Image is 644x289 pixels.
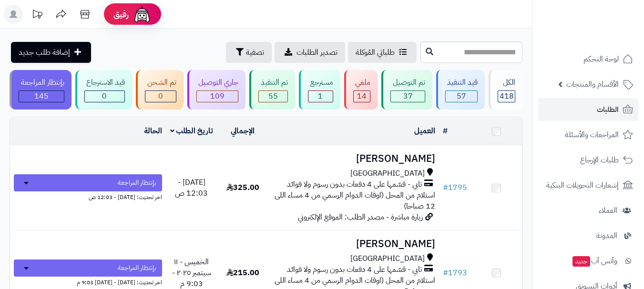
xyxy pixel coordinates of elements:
a: الكل418 [487,70,524,110]
button: تصفية [226,42,272,63]
div: جاري التوصيل [196,77,239,88]
span: لوحة التحكم [583,52,619,66]
span: [GEOGRAPHIC_DATA] [350,168,425,179]
span: رفيق [113,9,129,20]
a: العملاء [538,199,638,222]
div: تم التوصيل [390,77,425,88]
a: تحديثات المنصة [25,5,49,26]
a: # [443,125,448,137]
a: تم التنفيذ 55 [247,70,297,110]
span: # [443,267,448,279]
a: #1795 [443,182,467,193]
span: إشعارات التحويلات البنكية [546,179,619,192]
a: طلبات الإرجاع [538,149,638,171]
h3: [PERSON_NAME] [272,153,435,164]
span: 57 [457,90,466,102]
div: 1 [308,91,333,102]
span: تابي - قسّمها على 4 دفعات بدون رسوم ولا فوائد [287,264,422,275]
a: تم التوصيل 37 [379,70,434,110]
span: بإنتظار المراجعة [118,178,156,188]
div: اخر تحديث: [DATE] - 12:03 ص [14,191,162,201]
a: المراجعات والأسئلة [538,123,638,146]
span: تصدير الطلبات [296,47,337,58]
span: 0 [158,90,163,102]
img: ai-face.png [133,5,152,24]
a: إضافة طلب جديد [11,42,91,63]
a: العميل [414,125,435,137]
a: بإنتظار المراجعة 145 [8,70,73,110]
span: 0 [102,90,107,102]
span: طلباتي المُوكلة [356,47,395,58]
span: المراجعات والأسئلة [565,128,619,141]
span: 55 [268,90,278,102]
a: جاري التوصيل 109 [185,70,248,110]
a: الطلبات [538,98,638,121]
span: تابي - قسّمها على 4 دفعات بدون رسوم ولا فوائد [287,179,422,190]
span: 14 [357,90,367,102]
div: 0 [85,91,125,102]
span: 145 [34,90,49,102]
span: وآتس آب [572,254,617,268]
span: زيارة مباشرة - مصدر الطلب: الموقع الإلكتروني [298,211,423,223]
span: الطلبات [597,103,619,116]
span: 215.00 [226,267,259,279]
a: تصدير الطلبات [275,42,345,63]
span: 109 [210,90,225,102]
a: مسترجع 1 [297,70,342,110]
div: بإنتظار المراجعة [19,77,64,88]
span: [DATE] - 12:03 ص [175,177,208,199]
span: بإنتظار المراجعة [118,263,156,273]
div: تم التنفيذ [258,77,288,88]
a: إشعارات التحويلات البنكية [538,174,638,197]
span: طلبات الإرجاع [580,153,619,167]
a: طلباتي المُوكلة [348,42,417,63]
div: الكل [498,77,515,88]
div: قيد التنفيذ [445,77,478,88]
a: الإجمالي [231,125,255,137]
a: الحالة [144,125,162,137]
a: تم الشحن 0 [134,70,185,110]
div: 145 [19,91,64,102]
h3: [PERSON_NAME] [272,239,435,249]
span: 37 [403,90,413,102]
span: # [443,182,448,193]
a: وآتس آبجديد [538,249,638,272]
a: المدونة [538,224,638,247]
span: العملاء [599,204,617,217]
span: 1 [318,90,323,102]
span: جديد [572,256,590,267]
span: المدونة [596,229,617,242]
div: تم الشحن [145,77,176,88]
span: 418 [500,90,514,102]
div: مسترجع [308,77,333,88]
div: اخر تحديث: [DATE] - [DATE] 9:03 م [14,277,162,287]
img: logo-2.png [579,7,635,27]
a: #1793 [443,267,467,279]
span: 325.00 [226,182,259,193]
div: 109 [197,91,238,102]
div: ملغي [353,77,371,88]
a: لوحة التحكم [538,48,638,70]
div: 55 [259,91,287,102]
span: إضافة طلب جديد [19,47,70,58]
span: [GEOGRAPHIC_DATA] [350,253,425,264]
div: 57 [446,91,478,102]
span: استلام من المحل (اوقات الدوام الرسمي من 4 مساء اللى 12 صباحا) [275,189,435,212]
div: 0 [145,91,176,102]
a: تاريخ الطلب [170,125,214,137]
a: قيد الاسترجاع 0 [73,70,134,110]
div: 14 [354,91,370,102]
div: 37 [391,91,425,102]
a: ملغي 14 [342,70,380,110]
a: قيد التنفيذ 57 [434,70,487,110]
div: قيد الاسترجاع [84,77,125,88]
span: تصفية [246,47,264,58]
span: الأقسام والمنتجات [566,78,619,91]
